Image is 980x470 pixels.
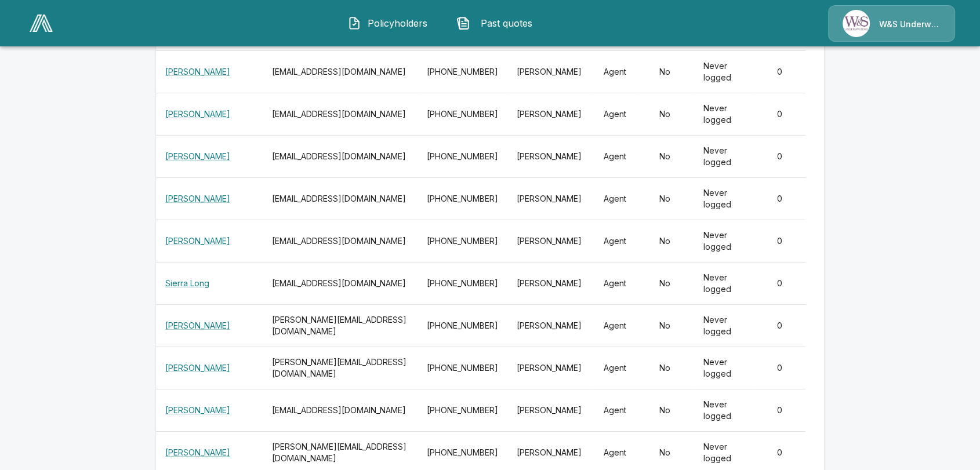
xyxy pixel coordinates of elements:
[456,16,470,30] img: Past quotes Icon
[418,177,507,220] td: [PHONE_NUMBER]
[475,16,539,30] span: Past quotes
[507,389,591,432] td: [PERSON_NAME]
[636,220,694,262] td: No
[591,263,636,305] td: Agent
[694,135,754,177] td: Never logged
[418,347,507,389] td: [PHONE_NUMBER]
[165,320,230,330] a: [PERSON_NAME]
[636,135,694,177] td: No
[418,50,507,93] td: [PHONE_NUMBER]
[263,305,418,347] th: [PERSON_NAME][EMAIL_ADDRESS][DOMAIN_NAME]
[339,8,438,38] button: Policyholders IconPolicyholders
[347,16,361,30] img: Policyholders Icon
[591,220,636,262] td: Agent
[30,14,53,32] img: AA Logo
[754,305,805,347] td: 0
[165,236,230,246] a: [PERSON_NAME]
[591,93,636,135] td: Agent
[754,50,805,93] td: 0
[694,263,754,305] td: Never logged
[507,93,591,135] td: [PERSON_NAME]
[165,194,230,203] a: [PERSON_NAME]
[263,220,418,262] th: [EMAIL_ADDRESS][DOMAIN_NAME]
[366,16,430,30] span: Policyholders
[828,5,955,42] a: Agency IconW&S Underwriters
[591,50,636,93] td: Agent
[754,177,805,220] td: 0
[694,93,754,135] td: Never logged
[263,347,418,389] th: [PERSON_NAME][EMAIL_ADDRESS][DOMAIN_NAME]
[694,347,754,389] td: Never logged
[694,220,754,262] td: Never logged
[263,135,418,177] th: [EMAIL_ADDRESS][DOMAIN_NAME]
[418,263,507,305] td: [PHONE_NUMBER]
[754,263,805,305] td: 0
[591,347,636,389] td: Agent
[165,109,230,119] a: [PERSON_NAME]
[591,389,636,432] td: Agent
[694,50,754,93] td: Never logged
[636,177,694,220] td: No
[591,305,636,347] td: Agent
[165,363,230,373] a: [PERSON_NAME]
[636,305,694,347] td: No
[165,151,230,161] a: [PERSON_NAME]
[418,220,507,262] td: [PHONE_NUMBER]
[879,19,941,30] p: W&S Underwriters
[263,389,418,432] th: [EMAIL_ADDRESS][DOMAIN_NAME]
[418,135,507,177] td: [PHONE_NUMBER]
[507,305,591,347] td: [PERSON_NAME]
[165,447,230,457] a: [PERSON_NAME]
[636,263,694,305] td: No
[636,389,694,432] td: No
[591,135,636,177] td: Agent
[507,220,591,262] td: [PERSON_NAME]
[694,177,754,220] td: Never logged
[165,67,230,76] a: [PERSON_NAME]
[263,50,418,93] th: [EMAIL_ADDRESS][DOMAIN_NAME]
[418,389,507,432] td: [PHONE_NUMBER]
[636,50,694,93] td: No
[448,8,547,38] button: Past quotes IconPast quotes
[694,389,754,432] td: Never logged
[507,177,591,220] td: [PERSON_NAME]
[754,347,805,389] td: 0
[507,135,591,177] td: [PERSON_NAME]
[418,305,507,347] td: [PHONE_NUMBER]
[165,278,209,288] a: Sierra Long
[263,263,418,305] th: [EMAIL_ADDRESS][DOMAIN_NAME]
[636,93,694,135] td: No
[165,405,230,415] a: [PERSON_NAME]
[636,347,694,389] td: No
[694,305,754,347] td: Never logged
[843,10,870,37] img: Agency Icon
[754,135,805,177] td: 0
[507,347,591,389] td: [PERSON_NAME]
[754,220,805,262] td: 0
[263,93,418,135] th: [EMAIL_ADDRESS][DOMAIN_NAME]
[507,50,591,93] td: [PERSON_NAME]
[418,93,507,135] td: [PHONE_NUMBER]
[754,93,805,135] td: 0
[754,389,805,432] td: 0
[591,177,636,220] td: Agent
[507,263,591,305] td: [PERSON_NAME]
[263,177,418,220] th: [EMAIL_ADDRESS][DOMAIN_NAME]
